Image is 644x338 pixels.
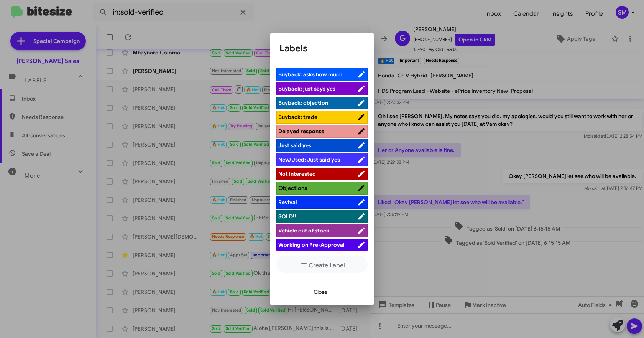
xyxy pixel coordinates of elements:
[278,142,311,149] span: Just said yes
[278,227,329,234] span: Vehicle out of stock
[314,285,327,299] span: Close
[278,241,345,248] span: Working on Pre-Approval
[276,256,368,273] button: Create Label
[278,114,317,120] span: Buyback: trade
[278,156,340,163] span: New/Used: Just said yes
[278,99,328,106] span: Buyback: objection
[278,199,297,206] span: Revival
[278,85,335,92] span: Buyback: just says yes
[278,71,342,78] span: Buyback: asks how much
[278,185,307,191] span: Objections
[279,42,365,54] h1: Labels
[278,213,296,220] span: SOLD!!
[278,128,324,135] span: Delayed response
[278,170,316,177] span: Not Interested
[307,285,333,299] button: Close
